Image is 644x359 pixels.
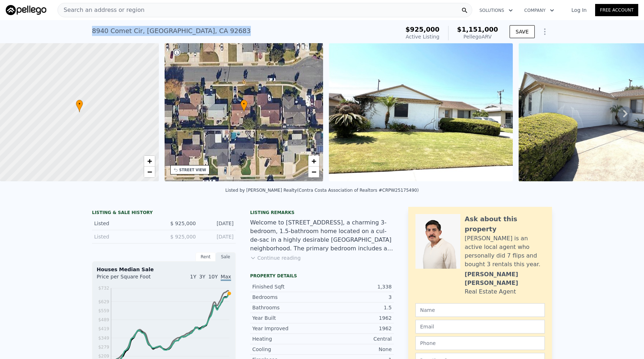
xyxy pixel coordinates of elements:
div: Listed [94,220,158,227]
div: Ask about this property [465,214,545,234]
div: Rent [195,252,216,262]
span: 10Y [208,274,218,280]
div: Sale [216,252,236,262]
div: STREET VIEW [179,167,206,173]
div: 3 [322,294,392,301]
span: + [147,156,152,165]
span: $1,151,000 [457,26,498,33]
a: Zoom out [144,167,155,177]
div: [PERSON_NAME] [PERSON_NAME] [465,270,545,287]
span: − [312,167,316,176]
div: [PERSON_NAME] is an active local agent who personally did 7 flips and bought 3 rentals this year. [465,234,545,269]
div: Bedrooms [252,294,322,301]
div: Cooling [252,346,322,353]
tspan: $489 [98,317,109,322]
span: $ 925,000 [170,221,196,226]
span: + [312,156,316,165]
tspan: $732 [98,286,109,291]
tspan: $559 [98,308,109,313]
div: Central [322,335,392,342]
tspan: $629 [98,299,109,304]
div: 1962 [322,325,392,332]
div: [DATE] [202,220,234,227]
a: Log In [563,6,595,14]
img: Pellego [6,5,46,15]
div: 1962 [322,314,392,322]
a: Free Account [595,4,638,16]
div: 8940 Comet Cir , [GEOGRAPHIC_DATA] , CA 92683 [92,26,251,36]
div: Pellego ARV [457,33,498,40]
div: Year Improved [252,325,322,332]
a: Zoom in [144,156,155,167]
span: 3Y [199,274,205,280]
span: $925,000 [405,26,440,33]
div: Listed [94,233,158,240]
div: Bathrooms [252,304,322,311]
tspan: $279 [98,345,109,350]
a: Zoom out [308,167,319,177]
div: 1,338 [322,283,392,290]
div: Price per Square Foot [97,273,164,285]
span: Search an address or region [58,6,144,14]
div: Listed by [PERSON_NAME] Realty (Contra Costa Association of Realtors #CRPW25175490) [225,188,419,193]
div: • [76,100,83,112]
tspan: $419 [98,326,109,331]
div: None [322,346,392,353]
div: Welcome to [STREET_ADDRESS], a charming 3-bedroom, 1.5-bathroom home located on a cul-de-sac in a... [250,218,394,253]
div: 1.5 [322,304,392,311]
span: • [240,101,248,107]
div: • [240,100,248,112]
img: Sale: 167414066 Parcel: 63732441 [329,43,513,181]
div: Real Estate Agent [465,287,516,296]
tspan: $209 [98,354,109,359]
div: Property details [250,273,394,279]
span: Max [221,274,231,281]
div: LISTING & SALE HISTORY [92,210,236,217]
div: Listing remarks [250,210,394,215]
input: Name [415,303,545,317]
div: Heating [252,335,322,342]
span: − [147,167,152,176]
div: Finished Sqft [252,283,322,290]
button: Continue reading [250,254,301,262]
button: Company [519,4,560,17]
a: Zoom in [308,156,319,167]
input: Email [415,320,545,333]
span: $ 925,000 [170,234,196,240]
button: SAVE [510,25,535,38]
input: Phone [415,336,545,350]
button: Solutions [474,4,519,17]
div: Year Built [252,314,322,322]
tspan: $349 [98,336,109,341]
span: 1Y [190,274,196,280]
span: • [76,101,83,107]
div: Houses Median Sale [97,266,231,273]
button: Show Options [538,24,552,39]
div: [DATE] [202,233,234,240]
span: Active Listing [406,34,440,40]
